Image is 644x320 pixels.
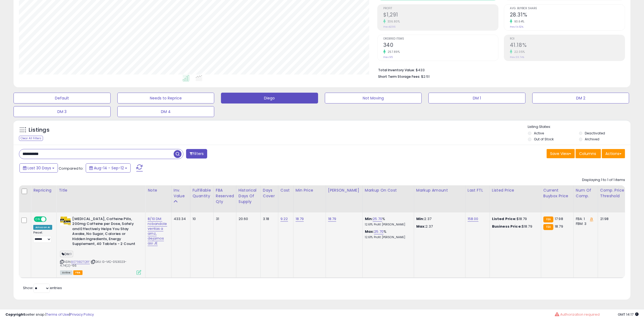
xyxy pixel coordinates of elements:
[5,312,25,317] strong: Copyright
[579,151,596,156] span: Columns
[280,188,291,193] div: Cost
[468,216,478,222] a: 158.00
[19,136,43,141] div: Clear All Filters
[29,126,49,134] h5: Listings
[386,50,400,54] small: 257.89%
[383,37,498,40] span: Ordered Items
[383,25,395,28] small: Prev: $296
[325,93,422,104] button: Not Moving
[328,216,336,222] a: 18.79
[19,163,58,173] button: Last 30 Days
[174,216,186,221] div: 433.34
[60,270,72,275] span: All listings currently available for purchase on Amazon
[555,224,563,229] span: 18.79
[86,163,131,173] button: Aug-14 - Sep-12
[547,149,575,158] button: Save View
[600,216,626,221] div: 21.98
[416,224,461,229] p: 2.37
[193,188,211,199] div: Fulfillable Quantity
[14,106,111,117] button: DM 3
[543,188,571,199] div: Current Buybox Price
[378,74,420,79] b: Short Term Storage Fees:
[416,188,463,193] div: Markup Amount
[416,216,461,221] p: 2.37
[94,165,124,171] span: Aug-14 - Sep-12
[543,224,553,230] small: FBA
[328,188,360,193] div: [PERSON_NAME]
[34,217,41,221] span: ON
[296,188,323,193] div: Min Price
[492,224,537,229] div: $18.79
[532,93,629,104] button: DM 2
[416,224,426,229] strong: Max:
[174,188,188,199] div: Inv. value
[512,20,524,24] small: 93.64%
[28,165,51,171] span: Last 30 Days
[534,137,554,141] label: Out of Stock
[555,216,563,221] span: 17.98
[33,188,54,193] div: Repricing
[5,312,94,317] div: seller snap | |
[512,50,525,54] small: 22.05%
[365,223,410,227] p: 12.61% Profit [PERSON_NAME]
[600,188,628,199] div: Comp. Price Threshold
[383,12,498,19] h2: $1,291
[117,93,214,104] button: Needs to Reprice
[383,56,393,59] small: Prev: 95
[585,131,605,135] label: Deactivated
[70,312,94,317] a: Privacy Policy
[428,93,526,104] button: DM 1
[386,20,400,24] small: 336.80%
[576,188,596,199] div: Num of Comp.
[576,216,594,221] div: FBA: 1
[14,93,111,104] button: Default
[46,217,54,221] span: OFF
[60,260,127,268] span: | SKU: G-VIC-053023-4.74(2)-66
[492,216,537,221] div: $18.79
[148,216,167,246] a: 8/10 DM: robandole ventas a amz, dejamos asi JE
[510,7,625,10] span: Avg. Buybox Share
[383,7,498,10] span: Profit
[216,216,232,221] div: 31
[492,188,539,193] div: Listed Price
[365,229,374,234] b: Max:
[416,216,424,221] strong: Min:
[421,74,430,79] span: $2.51
[576,149,601,158] button: Columns
[362,185,414,212] th: The percentage added to the cost of goods (COGS) that forms the calculator for Min & Max prices.
[492,224,522,229] b: Business Price:
[374,229,384,234] a: 25.70
[23,285,62,290] span: Show: entries
[534,131,544,135] label: Active
[60,216,71,225] img: 41we-xHJ7yL._SL40_.jpg
[71,260,90,264] a: B079B2TQRF
[33,225,52,230] div: Amazon AI
[510,37,625,40] span: ROI
[602,149,625,158] button: Actions
[378,66,621,73] li: $433
[221,93,318,104] button: Diego
[239,216,256,221] div: 20.60
[60,216,141,274] div: ASIN:
[59,166,84,171] span: Compared to:
[378,68,415,72] b: Total Inventory Value:
[528,124,630,130] p: Listing States:
[33,231,52,243] div: Preset:
[465,185,490,212] th: CSV column name: cust_attr_4_Last FTL
[46,312,69,317] a: Terms of Use
[582,177,625,183] div: Displaying 1 to 1 of 1 items
[73,270,82,275] span: FBA
[72,216,138,248] b: [MEDICAL_DATA], Caffeine Pills, 200mg Caffeine per Dose, Safely and Effectively Helps You Stay Aw...
[510,25,523,28] small: Prev: 14.62%
[239,188,258,205] div: Historical Days Of Supply
[618,312,639,317] span: 2025-10-13 14:17 GMT
[193,216,209,221] div: 10
[560,312,600,317] span: Authorization required
[117,106,214,117] button: DM 4
[365,235,410,239] p: 12.61% Profit [PERSON_NAME]
[576,221,594,226] div: FBM: 3
[365,216,373,221] b: Min:
[510,56,524,59] small: Prev: 33.74%
[263,216,274,221] div: 3.18
[492,216,517,221] b: Listed Price:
